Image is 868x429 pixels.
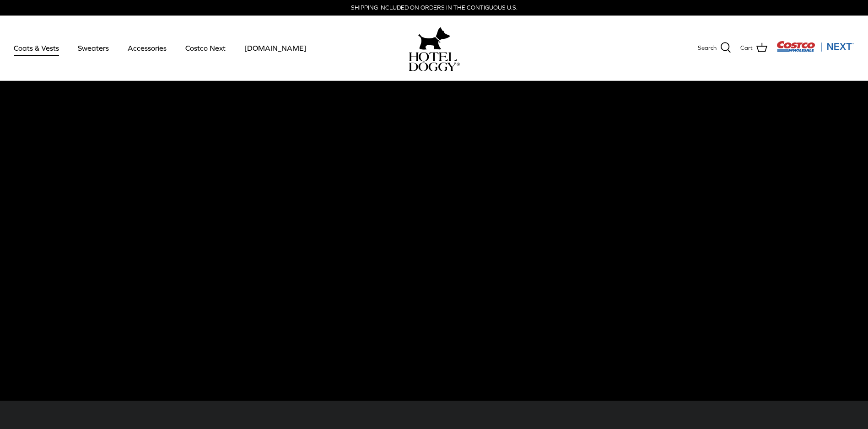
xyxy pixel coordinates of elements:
span: Search [698,43,717,53]
a: Search [698,42,731,54]
img: hoteldoggy.com [418,25,450,52]
a: hoteldoggy.com hoteldoggycom [409,25,460,71]
img: Costco Next [776,41,854,52]
a: Coats & Vests [5,32,67,64]
a: Sweaters [70,32,117,64]
a: Cart [740,42,767,54]
a: Visit Costco Next [776,47,854,53]
a: Costco Next [177,32,234,64]
a: [DOMAIN_NAME] [236,32,315,64]
a: Accessories [119,32,175,64]
span: Cart [740,43,753,53]
img: hoteldoggycom [409,52,460,71]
